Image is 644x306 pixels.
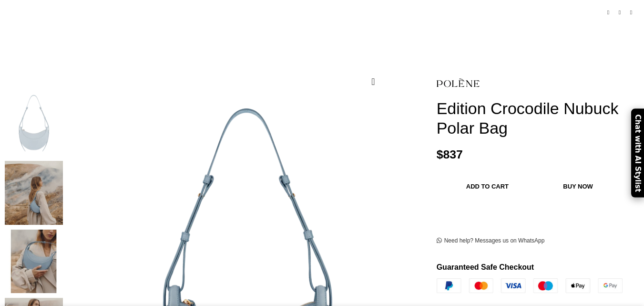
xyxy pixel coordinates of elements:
[437,148,463,161] bdi: 837
[625,7,637,18] a: Next product
[437,263,534,271] strong: Guaranteed Safe Checkout
[437,148,443,161] span: $
[437,99,637,138] h1: Edition Crocodile Nubuck Polar Bag
[448,204,603,205] iframe: Secure payment input frame
[538,176,618,196] button: Buy now
[441,176,534,196] button: Add to cart
[437,72,480,94] img: Polene
[437,237,545,245] a: Need help? Messages us on WhatsApp
[5,230,63,294] img: Polene bags
[603,7,614,18] a: Previous product
[437,278,623,293] img: guaranteed-safe-checkout-bordered.j
[5,161,63,225] img: Polene bag
[5,92,63,156] img: Polene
